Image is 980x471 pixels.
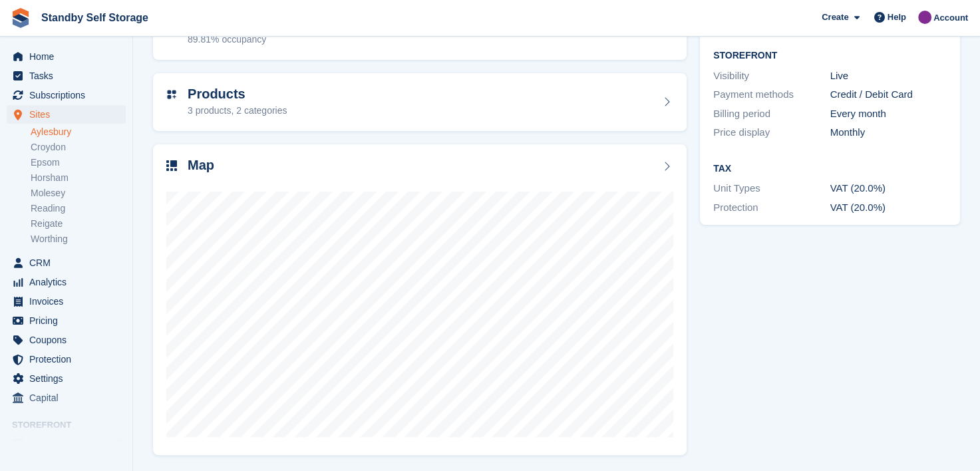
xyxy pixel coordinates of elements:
span: Settings [29,369,109,388]
span: CRM [29,253,109,272]
div: Price display [713,125,830,140]
span: Create [822,11,848,24]
div: Monthly [830,125,947,140]
div: Visibility [713,69,830,84]
span: Coupons [29,331,109,349]
a: Croydon [31,141,126,154]
span: Account [933,11,968,25]
img: custom-product-icn-752c56ca05d30b4aa98f6f15887a0e09747e85b44ffffa43cff429088544963d.svg [166,89,177,100]
span: Pricing [29,311,109,330]
a: menu [7,389,126,407]
span: Home [29,47,109,66]
a: menu [7,273,126,291]
div: Unit Types [713,181,830,196]
a: Worthing [31,233,126,245]
a: Products 3 products, 2 categories [153,73,687,132]
a: menu [7,331,126,349]
span: Invoices [29,292,109,311]
div: Protection [713,200,830,216]
span: Help [888,11,906,24]
a: Reigate [31,218,126,230]
a: menu [7,86,126,104]
img: Sue Ford [918,11,931,24]
div: 89.81% occupancy [188,33,266,47]
div: Billing period [713,106,830,122]
a: menu [7,311,126,330]
a: Map [153,144,687,455]
a: Horsham [31,172,126,184]
span: Protection [29,350,109,369]
div: Credit / Debit Card [830,87,947,102]
a: menu [7,67,126,85]
a: Molesey [31,187,126,200]
a: menu [7,292,126,311]
a: menu [7,253,126,272]
a: menu [7,435,126,454]
img: map-icn-33ee37083ee616e46c38cad1a60f524a97daa1e2b2c8c0bc3eb3415660979fc1.svg [166,160,177,171]
span: Booking Portal [29,435,109,454]
div: 3 products, 2 categories [188,104,287,118]
h2: Map [188,158,214,173]
img: stora-icon-8386f47178a22dfd0bd8f6a31ec36ba5ce8667c1dd55bd0f319d3a0aa187defe.svg [11,8,31,28]
h2: Storefront [713,51,947,61]
span: Storefront [12,418,132,432]
h2: Tax [713,164,947,174]
span: Subscriptions [29,86,109,104]
div: VAT (20.0%) [830,200,947,216]
a: menu [7,369,126,388]
span: Tasks [29,67,109,85]
span: Capital [29,389,109,407]
a: menu [7,105,126,124]
a: Aylesbury [31,126,126,138]
div: Live [830,69,947,84]
a: Preview store [110,436,126,452]
h2: Products [188,86,287,102]
a: Reading [31,202,126,215]
a: Standby Self Storage [36,7,154,29]
div: Every month [830,106,947,122]
div: VAT (20.0%) [830,181,947,196]
a: menu [7,47,126,66]
div: Payment methods [713,87,830,102]
span: Sites [29,105,109,124]
a: Epsom [31,156,126,169]
a: menu [7,350,126,369]
span: Analytics [29,273,109,291]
